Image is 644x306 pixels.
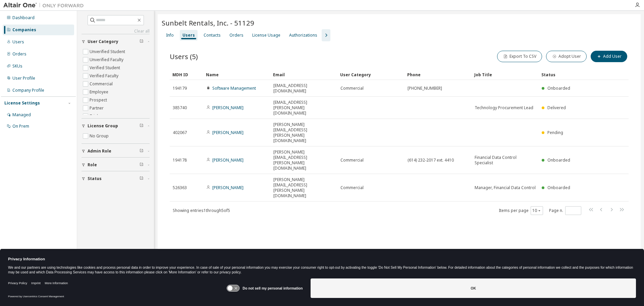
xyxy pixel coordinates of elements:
div: User Profile [12,76,35,81]
label: Commercial [90,80,114,88]
span: Clear filter [140,39,144,44]
a: [PERSON_NAME] [212,130,244,135]
span: 402067 [173,130,187,135]
div: Job Title [474,69,536,80]
span: [PHONE_NUMBER] [408,86,442,91]
button: License Group [82,119,150,133]
label: Partner [90,104,105,112]
span: Clear filter [140,176,144,181]
div: Company Profile [12,88,44,93]
span: Pending [547,130,563,135]
div: License Settings [4,100,40,106]
a: Software Management [212,85,256,91]
label: Unverified Student [90,48,126,56]
span: 194178 [173,158,187,163]
div: User Category [340,69,402,80]
span: [PERSON_NAME][EMAIL_ADDRESS][PERSON_NAME][DOMAIN_NAME] [273,122,334,143]
span: 526363 [173,185,187,190]
span: Commercial [340,86,364,91]
span: Commercial [340,158,364,163]
div: MDH ID [172,69,201,80]
div: Name [206,69,268,80]
span: [EMAIL_ADDRESS][PERSON_NAME][DOMAIN_NAME] [273,100,334,116]
img: Altair One [3,2,87,9]
div: Orders [12,51,26,57]
button: Admin Role [82,144,150,159]
div: Dashboard [12,15,35,20]
span: Role [88,162,97,168]
span: Technology Procurement Lead [475,105,533,111]
div: Status [541,69,588,80]
div: Users [182,33,195,38]
label: Prospect [90,96,108,104]
span: [PERSON_NAME][EMAIL_ADDRESS][PERSON_NAME][DOMAIN_NAME] [273,177,334,199]
span: Commercial [340,185,364,190]
span: Page n. [549,206,581,215]
span: Status [88,176,102,181]
div: Authorizations [289,33,317,38]
label: Employee [90,88,110,96]
a: Clear all [82,29,150,34]
button: Export To CSV [497,51,542,62]
span: 194179 [173,86,187,91]
a: [PERSON_NAME] [212,185,244,190]
span: 385740 [173,105,187,111]
span: Users (5) [170,52,198,61]
button: 10 [532,208,541,213]
span: User Category [88,39,118,44]
span: Showing entries 1 through 5 of 5 [173,208,230,213]
span: Items per page [499,206,543,215]
div: Companies [12,27,36,33]
div: Contacts [204,33,221,38]
div: Email [273,69,335,80]
div: Orders [229,33,244,38]
label: Verified Faculty [90,72,120,80]
span: (614) 232-2017 ext. 4410 [408,158,454,163]
div: Users [12,39,24,45]
a: [PERSON_NAME] [212,157,244,163]
button: Add User [591,51,627,62]
span: Admin Role [88,148,111,154]
a: [PERSON_NAME] [212,105,244,111]
button: Adopt User [546,51,587,62]
span: Clear filter [140,162,144,168]
button: Role [82,158,150,172]
label: Verified Student [90,64,121,72]
div: On Prem [12,124,29,129]
span: Clear filter [140,123,144,129]
span: Onboarded [547,185,570,190]
div: License Usage [252,33,280,38]
button: Status [82,171,150,186]
div: Phone [407,69,469,80]
span: [PERSON_NAME][EMAIL_ADDRESS][PERSON_NAME][DOMAIN_NAME] [273,149,334,171]
label: Unverified Faculty [90,56,125,64]
button: User Category [82,34,150,49]
span: Delivered [547,105,566,111]
span: Financial Data Control Specialist [475,155,536,166]
span: License Group [88,123,118,129]
span: Manager, Financial Data Control [475,185,536,190]
span: Sunbelt Rentals, Inc. - 51129 [162,18,254,28]
div: Managed [12,112,31,118]
label: Trial [90,112,99,120]
span: Onboarded [547,157,570,163]
div: Info [166,33,174,38]
div: SKUs [12,63,22,69]
span: [EMAIL_ADDRESS][DOMAIN_NAME] [273,83,334,94]
span: Clear filter [140,148,144,154]
label: No Group [90,132,110,140]
span: Onboarded [547,85,570,91]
